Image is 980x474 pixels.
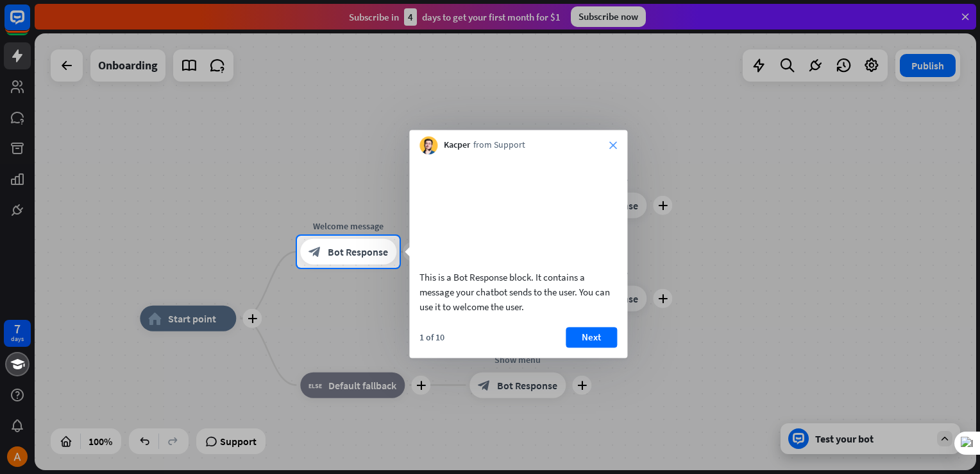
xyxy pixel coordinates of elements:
span: Kacper [444,139,470,152]
i: close [609,141,617,149]
div: 1 of 10 [419,331,444,343]
div: This is a Bot Response block. It contains a message your chatbot sends to the user. You can use i... [419,270,617,314]
span: from Support [473,139,525,152]
button: Next [566,327,617,347]
button: Open LiveChat chat widget [10,5,49,44]
i: block_bot_response [308,245,321,258]
span: Bot Response [328,245,388,258]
